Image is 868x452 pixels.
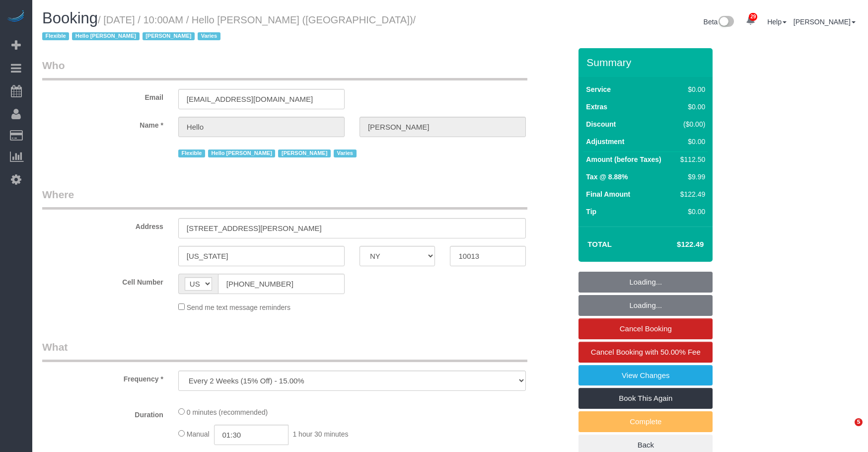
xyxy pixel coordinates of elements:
span: Varies [334,150,357,157]
label: Service [586,84,611,94]
span: Send me text message reminders [187,303,290,311]
span: Manual [187,430,210,438]
a: Cancel Booking with 50.00% Fee [579,342,713,363]
h4: $122.49 [647,240,704,249]
a: [PERSON_NAME] [794,18,856,26]
span: Hello [PERSON_NAME] [208,150,275,157]
a: 29 [741,10,760,32]
label: Name * [35,117,171,130]
input: First Name [178,117,345,137]
span: 1 hour 30 minutes [292,430,348,438]
a: Book This Again [579,388,713,409]
span: [PERSON_NAME] [278,150,330,157]
legend: What [42,340,527,362]
label: Amount (before Taxes) [586,154,661,164]
input: Cell Number [218,274,345,294]
label: Email [35,89,171,102]
span: 29 [749,13,757,21]
label: Frequency * [35,371,171,384]
a: Beta [704,18,734,26]
input: City [178,246,345,266]
label: Tip [586,207,596,217]
img: New interface [718,16,734,29]
div: ($0.00) [676,119,705,129]
div: $0.00 [676,102,705,112]
input: Zip Code [450,246,526,266]
small: / [DATE] / 10:00AM / Hello [PERSON_NAME] ([GEOGRAPHIC_DATA]) [42,14,416,42]
a: Help [767,18,787,26]
legend: Where [42,187,527,210]
legend: Who [42,58,527,80]
input: Last Name [360,117,526,137]
a: View Changes [579,365,713,386]
span: 5 [855,418,863,426]
span: Booking [42,9,98,27]
div: $0.00 [676,137,705,147]
span: Hello [PERSON_NAME] [72,32,139,40]
iframe: Intercom live chat [834,418,858,442]
label: Cell Number [35,274,171,287]
label: Adjustment [586,137,624,147]
label: Address [35,218,171,231]
span: Flexible [42,32,69,40]
label: Extras [586,102,607,112]
input: Email [178,89,345,109]
span: 0 minutes (recommended) [187,408,268,416]
div: $9.99 [676,172,705,182]
span: Varies [198,32,220,40]
span: Cancel Booking with 50.00% Fee [591,348,701,356]
label: Duration [35,406,171,420]
img: Automaid Logo [6,10,26,24]
div: $0.00 [676,84,705,94]
label: Final Amount [586,189,630,199]
div: $112.50 [676,154,705,164]
label: Discount [586,119,616,129]
label: Tax @ 8.88% [586,172,628,182]
div: $0.00 [676,207,705,217]
h3: Summary [586,57,708,68]
strong: Total [587,240,612,248]
span: [PERSON_NAME] [143,32,195,40]
span: Flexible [178,150,205,157]
a: Cancel Booking [579,318,713,339]
div: $122.49 [676,189,705,199]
